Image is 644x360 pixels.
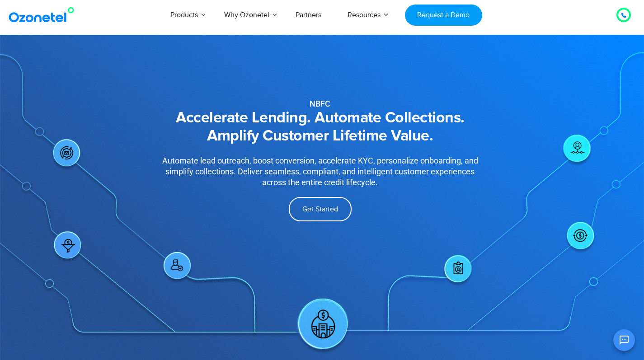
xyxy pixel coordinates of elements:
span: Get Started [302,206,338,213]
button: Open chat [613,329,635,351]
div: NBFC [132,100,508,108]
a: Get Started [289,197,352,221]
div: Automate lead outreach, boost conversion, accelerate KYC, personalize onboarding, and simplify co... [155,155,486,188]
h2: Accelerate Lending. Automate Collections. Amplify Customer Lifetime Value. [132,109,508,145]
a: Request a Demo [405,5,482,26]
